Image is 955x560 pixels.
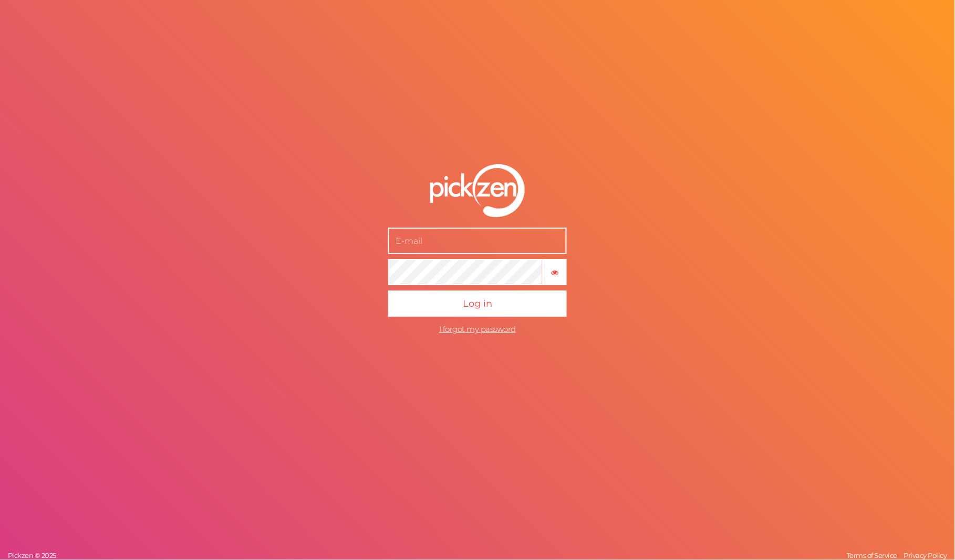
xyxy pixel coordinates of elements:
span: Terms of Service [847,552,898,560]
button: Log in [388,291,567,317]
a: Pickzen © 2025 [5,552,59,560]
span: Log in [463,298,492,310]
a: Terms of Service [845,552,900,560]
span: Privacy Policy [904,552,947,560]
a: I forgot my password [439,325,516,335]
img: pz-logo-white.png [430,164,525,218]
input: E-mail [388,228,567,254]
a: Privacy Policy [901,552,950,560]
